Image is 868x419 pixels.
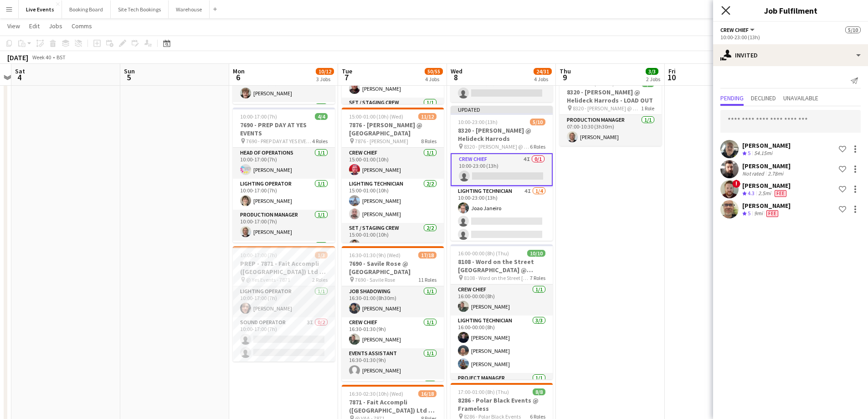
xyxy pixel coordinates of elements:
a: Edit [26,20,43,32]
span: Crew Chief [720,26,749,33]
app-card-role: TPM1/1 [233,102,335,133]
div: [DATE] [7,53,28,62]
span: ! [732,180,740,188]
span: Week 40 [30,54,53,61]
app-card-role: Project Manager1/1 [451,373,553,404]
h3: 8108 - Word on the Street [GEOGRAPHIC_DATA] @ Banqueting House [451,258,553,274]
span: 24/31 [534,68,552,75]
span: 4 [14,72,25,83]
div: 2.5mi [756,190,773,197]
button: Warehouse [169,0,210,18]
span: Wed [451,67,462,75]
span: 10:00-17:00 (7h) [240,113,277,120]
app-card-role: Set / Staging Crew1/1 [342,98,444,129]
div: 3 Jobs [316,76,334,83]
span: 5/10 [845,26,861,33]
div: Crew has different fees then in role [773,190,788,197]
div: Updated [451,106,553,113]
div: 16:00-00:00 (8h) (Thu)10/108108 - Word on the Street [GEOGRAPHIC_DATA] @ Banqueting House 8108 - ... [451,244,553,379]
app-card-role: Crew Chief1/116:00-00:00 (8h)[PERSON_NAME] [451,285,553,316]
app-job-card: 16:30-01:30 (9h) (Wed)17/187690 - Savile Rose @ [GEOGRAPHIC_DATA] 7690 - Savile Rose11 RolesJob S... [342,246,444,381]
span: Sat [15,67,25,75]
span: Fee [766,210,778,217]
app-job-card: 15:00-01:00 (10h) (Wed)11/127876 - [PERSON_NAME] @ [GEOGRAPHIC_DATA] 7876 - [PERSON_NAME]8 RolesC... [342,108,444,243]
span: 5/10 [530,119,545,125]
span: 17/18 [418,252,437,259]
span: Fee [775,190,786,197]
h3: 7871 - Fait Accompli ([GEOGRAPHIC_DATA]) Ltd @ V&A [342,398,444,414]
div: 2.78mi [766,170,785,177]
app-job-card: 07:00-10:30 (3h30m)1/18320 - [PERSON_NAME] @ Helideck Harrods - LOAD OUT 8320 - [PERSON_NAME] @ H... [560,75,662,146]
a: Comms [68,20,96,32]
a: Jobs [45,20,66,32]
span: 9 [558,72,571,83]
span: 10/10 [527,250,545,257]
span: 5 [123,72,135,83]
app-job-card: 10:00-17:00 (7h)1/3PREP - 7871 - Fait Accompli ([GEOGRAPHIC_DATA]) Ltd @ YES Events @ Yes Events ... [233,246,335,362]
span: Pending [720,95,744,101]
div: 2 Jobs [646,76,660,83]
span: 6 [231,72,245,83]
app-card-role: Events Assistant1/116:30-01:30 (9h)[PERSON_NAME] [342,348,444,379]
div: 10:00-17:00 (7h)4/47690 - PREP DAY AT YES EVENTS 7690 - PREP DAY AT YES EVENTS4 RolesHead of Oper... [233,108,335,243]
span: 7 Roles [530,274,545,281]
button: Crew Chief [720,26,756,33]
div: 54.15mi [752,150,774,157]
span: 8 Roles [421,138,437,145]
app-card-role: Head of Operations1/110:00-17:00 (7h)[PERSON_NAME] [233,148,335,179]
span: Tue [342,67,352,75]
span: Edit [29,22,40,30]
span: 8108 - Word on the Street [GEOGRAPHIC_DATA] @ Banqueting House [464,274,530,281]
button: Live Events [19,0,62,18]
div: [PERSON_NAME] [742,141,791,150]
span: 5 [748,150,750,156]
app-job-card: Updated10:00-23:00 (13h)5/108320 - [PERSON_NAME] @ Helideck Harrods 8320 - [PERSON_NAME] @ Helide... [451,106,553,241]
span: Comms [72,22,92,30]
span: Fri [668,67,676,75]
span: 4 Roles [312,138,328,145]
app-card-role: Set / Staging Crew2/215:00-01:00 (10h)[PERSON_NAME] [342,223,444,267]
span: Declined [751,95,776,101]
span: Jobs [49,22,62,30]
span: 1 Role [641,105,654,112]
span: 7690 - Savile Rose [355,276,395,283]
span: 7690 - PREP DAY AT YES EVENTS [246,138,312,145]
div: BST [56,54,66,61]
app-card-role: Production Manager1/110:00-17:00 (7h)[PERSON_NAME] [233,210,335,241]
div: Invited [713,44,868,66]
span: 1/3 [315,252,328,259]
span: 4.3 [748,190,755,197]
app-card-role: Lighting Technician2/215:00-01:00 (10h)[PERSON_NAME][PERSON_NAME] [342,179,444,223]
div: [PERSON_NAME] [742,162,791,170]
span: 17:00-01:00 (8h) (Thu) [458,388,509,395]
app-card-role: Lighting Technician4I1/410:00-23:00 (13h)Joao Janeiro [451,186,553,257]
app-card-role: Crew Chief1/115:00-01:00 (10h)[PERSON_NAME] [342,148,444,179]
h3: 8286 - Polar Black Events @ Frameless [451,396,553,413]
app-card-role: Lighting Operator1/110:00-17:00 (7h)[PERSON_NAME] [233,179,335,210]
app-card-role: Crew Chief1/116:30-01:30 (9h)[PERSON_NAME] [342,317,444,348]
span: Unavailable [783,95,818,101]
span: 10 [667,72,676,83]
h3: PREP - 7871 - Fait Accompli ([GEOGRAPHIC_DATA]) Ltd @ YES Events [233,259,335,276]
span: 16:00-00:00 (8h) (Thu) [458,250,509,257]
span: 5 [748,210,750,217]
span: 15:00-01:00 (10h) (Wed) [349,113,403,120]
button: Site Tech Bookings [111,0,169,18]
h3: Job Fulfilment [713,5,868,16]
app-card-role: Lighting Technician3/316:00-00:00 (8h)[PERSON_NAME][PERSON_NAME][PERSON_NAME] [451,316,553,373]
div: [PERSON_NAME] [742,181,791,190]
h3: 8320 - [PERSON_NAME] @ Helideck Harrods - LOAD OUT [560,88,662,104]
span: 50/55 [425,68,443,75]
span: 16:30-01:30 (9h) (Wed) [349,252,401,259]
span: 16/18 [418,390,437,397]
span: 8320 - [PERSON_NAME] @ Helideck Harrods [464,143,530,150]
span: 7 [340,72,352,83]
a: View [4,20,24,32]
span: 8 [449,72,462,83]
span: 8/8 [533,388,545,395]
div: [PERSON_NAME] [742,202,791,210]
span: 6 Roles [530,143,545,150]
span: 10/12 [316,68,334,75]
